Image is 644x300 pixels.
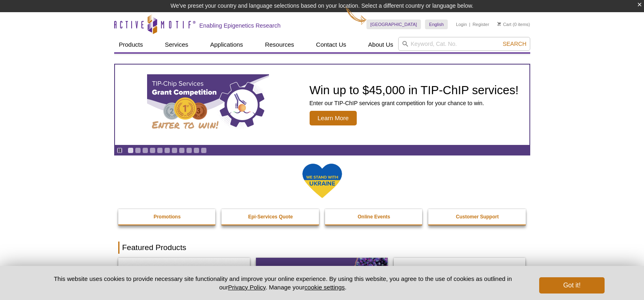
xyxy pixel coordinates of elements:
[40,274,526,291] p: This website uses cookies to provide necessary site functionality and improve your online experie...
[171,147,178,153] a: Go to slide 7
[260,37,299,52] a: Resources
[135,147,141,153] a: Go to slide 2
[118,209,217,224] a: Promotions
[179,147,185,153] a: Go to slide 8
[186,147,192,153] a: Go to slide 9
[456,214,499,220] strong: Customer Support
[310,84,519,96] h2: Win up to $45,000 in TIP-ChIP services!
[366,19,421,29] a: [GEOGRAPHIC_DATA]
[428,209,527,224] a: Customer Support
[497,22,501,26] img: Your Cart
[325,209,423,224] a: Online Events
[118,242,526,254] h2: Featured Products
[302,163,343,199] img: We Stand With Ukraine
[469,19,471,29] li: |
[358,214,390,220] strong: Online Events
[114,37,148,52] a: Products
[199,22,281,29] h2: Enabling Epigenetics Research
[304,284,345,291] button: cookie settings
[398,37,530,51] input: Keyword, Cat. No.
[128,147,134,153] a: Go to slide 1
[115,65,529,145] a: TIP-ChIP Services Grant Competition Win up to $45,000 in TIP-ChIP services! Enter our TIP-ChIP se...
[154,214,181,220] strong: Promotions
[201,147,207,153] a: Go to slide 11
[164,147,170,153] a: Go to slide 6
[503,41,526,47] span: Search
[115,65,529,145] article: TIP-ChIP Services Grant Competition
[147,74,269,135] img: TIP-ChIP Services Grant Competition
[160,37,193,52] a: Services
[310,111,357,125] span: Learn More
[425,19,448,29] a: English
[363,37,398,52] a: About Us
[193,147,199,153] a: Go to slide 10
[142,147,148,153] a: Go to slide 3
[500,40,529,47] button: Search
[228,284,265,291] a: Privacy Policy
[117,147,123,153] a: Toggle autoplay
[539,277,604,294] button: Got it!
[473,22,489,27] a: Register
[456,22,467,27] a: Login
[345,6,367,25] img: Change Here
[157,147,163,153] a: Go to slide 5
[248,214,293,220] strong: Epi-Services Quote
[497,22,512,27] a: Cart
[221,209,320,224] a: Epi-Services Quote
[497,19,530,29] li: (0 items)
[150,147,156,153] a: Go to slide 4
[310,99,519,107] p: Enter our TIP-ChIP services grant competition for your chance to win.
[205,37,248,52] a: Applications
[311,37,351,52] a: Contact Us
